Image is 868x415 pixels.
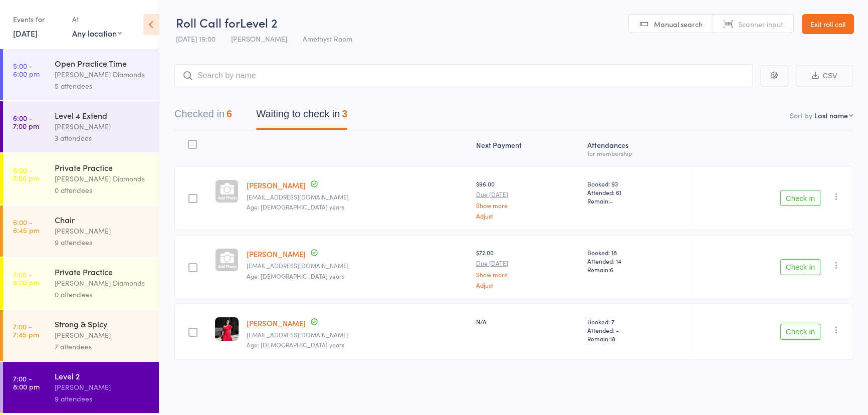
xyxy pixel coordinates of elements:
span: Booked: 93 [587,179,689,188]
label: Sort by [790,110,812,120]
span: Remain: [587,334,689,343]
span: Age: [DEMOGRAPHIC_DATA] years [247,202,344,211]
a: [PERSON_NAME] [247,180,306,190]
button: Check in [780,259,820,275]
div: At [72,11,122,28]
div: Last name [814,110,848,120]
a: 7:00 -8:00 pmPrivate Practice[PERSON_NAME] Diamonds0 attendees [3,258,159,309]
span: Amethyst Room [303,34,352,44]
small: lauren.ralston49@gmail.com [247,262,468,269]
time: 7:00 - 7:45 pm [13,322,39,338]
div: 7 attendees [55,341,150,352]
div: [PERSON_NAME] [55,225,150,237]
div: Level 4 Extend [55,110,150,121]
div: Next Payment [472,135,584,161]
small: Due [DATE] [476,260,580,267]
a: Show more [476,202,580,209]
time: 7:00 - 8:00 pm [13,374,40,390]
span: Manual search [654,19,703,29]
div: [PERSON_NAME] Diamonds [55,69,150,80]
time: 6:00 - 7:00 pm [13,166,39,182]
span: - [610,196,613,205]
span: Booked: 18 [587,248,689,257]
a: Exit roll call [802,14,854,34]
div: [PERSON_NAME] [55,121,150,132]
div: Strong & Spicy [55,318,150,329]
a: 7:00 -7:45 pmStrong & Spicy[PERSON_NAME]7 attendees [3,310,159,361]
time: 6:00 - 7:00 pm [13,114,39,130]
a: [PERSON_NAME] [247,318,306,328]
a: 6:00 -7:00 pmPrivate Practice[PERSON_NAME] Diamonds0 attendees [3,153,159,204]
a: Adjust [476,282,580,288]
span: Remain: [587,196,689,205]
button: Check in [780,324,820,340]
small: steph.foster95@outlook.com [247,193,468,200]
a: Show more [476,271,580,278]
a: [DATE] [13,28,38,39]
span: 18 [610,334,615,343]
div: [PERSON_NAME] [55,381,150,393]
div: 0 attendees [55,184,150,196]
span: [PERSON_NAME] [231,34,287,44]
div: 3 [342,108,347,119]
div: $72.00 [476,248,580,288]
a: 7:00 -8:00 pmLevel 2[PERSON_NAME]9 attendees [3,362,159,413]
button: Check in [780,190,820,206]
a: Adjust [476,213,580,219]
div: 9 attendees [55,237,150,248]
span: Attended: 14 [587,257,689,265]
div: 5 attendees [55,80,150,92]
div: 0 attendees [55,289,150,300]
time: 7:00 - 8:00 pm [13,270,40,286]
span: Booked: 7 [587,317,689,326]
time: 6:00 - 6:45 pm [13,218,40,234]
a: 6:00 -6:45 pmChair[PERSON_NAME]9 attendees [3,205,159,257]
div: Level 2 [55,370,150,381]
span: Attended: - [587,326,689,334]
div: Atten­dances [583,135,693,161]
span: Scanner input [738,19,783,29]
div: 9 attendees [55,393,150,404]
a: 6:00 -7:00 pmLevel 4 Extend[PERSON_NAME]3 attendees [3,101,159,152]
div: Events for [13,11,62,28]
small: joellessalame18@gmail.com [247,331,468,338]
img: image1714207629.png [215,317,239,341]
span: Age: [DEMOGRAPHIC_DATA] years [247,340,344,349]
span: Age: [DEMOGRAPHIC_DATA] years [247,272,344,280]
button: Checked in6 [174,103,232,130]
div: 3 attendees [55,132,150,144]
span: Level 2 [240,14,278,31]
input: Search by name [174,64,753,87]
span: Roll Call for [176,14,240,31]
span: Attended: 61 [587,188,689,196]
span: Remain: [587,265,689,274]
div: for membership [587,150,689,156]
div: 6 [227,108,232,119]
div: N/A [476,317,580,326]
div: Any location [72,28,122,39]
div: Chair [55,214,150,225]
div: [PERSON_NAME] Diamonds [55,173,150,184]
small: Due [DATE] [476,191,580,198]
div: [PERSON_NAME] Diamonds [55,277,150,289]
a: [PERSON_NAME] [247,249,306,259]
a: 5:00 -6:00 pmOpen Practice Time[PERSON_NAME] Diamonds5 attendees [3,49,159,100]
span: 6 [610,265,613,274]
div: Private Practice [55,162,150,173]
button: CSV [796,65,853,87]
div: $96.00 [476,179,580,219]
div: Open Practice Time [55,58,150,69]
span: [DATE] 19:00 [176,34,215,44]
button: Waiting to check in3 [256,103,347,130]
time: 5:00 - 6:00 pm [13,62,40,78]
div: Private Practice [55,266,150,277]
div: [PERSON_NAME] [55,329,150,341]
